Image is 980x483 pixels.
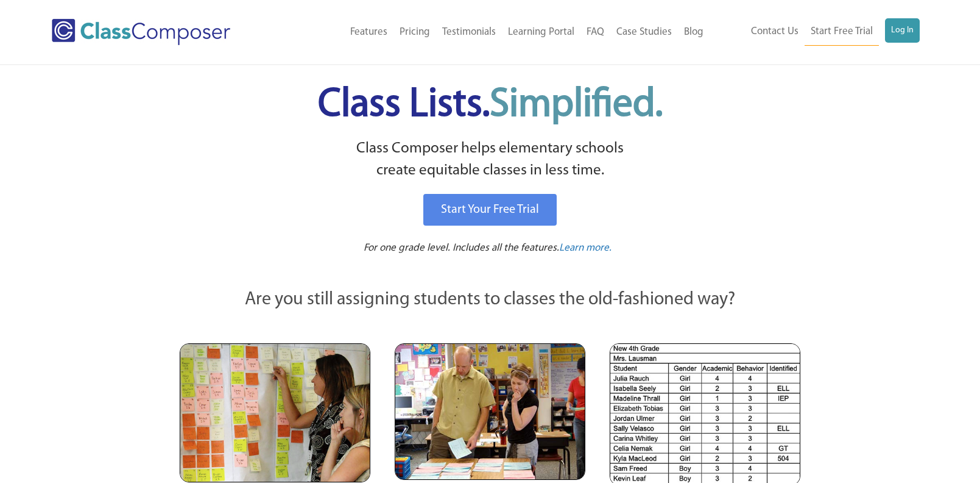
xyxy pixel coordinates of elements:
[52,19,230,45] img: Class Composer
[745,18,805,45] a: Contact Us
[180,287,801,313] p: Are you still assigning students to classes the old-fashioned way?
[178,138,803,182] p: Class Composer helps elementary schools create equitable classes in less time.
[580,19,610,46] a: FAQ
[490,85,663,125] span: Simplified.
[502,19,580,46] a: Learning Portal
[364,243,559,253] span: For one grade level. Includes all the features.
[610,19,678,46] a: Case Studies
[393,19,436,46] a: Pricing
[436,19,502,46] a: Testimonials
[885,18,920,43] a: Log In
[280,19,710,46] nav: Header Menu
[344,19,393,46] a: Features
[318,85,663,125] span: Class Lists.
[395,343,585,479] img: Blue and Pink Paper Cards
[710,18,920,46] nav: Header Menu
[180,343,370,482] img: Teachers Looking at Sticky Notes
[441,204,539,216] span: Start Your Free Trial
[423,194,557,226] a: Start Your Free Trial
[559,241,612,256] a: Learn more.
[559,243,612,253] span: Learn more.
[805,18,879,46] a: Start Free Trial
[678,19,710,46] a: Blog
